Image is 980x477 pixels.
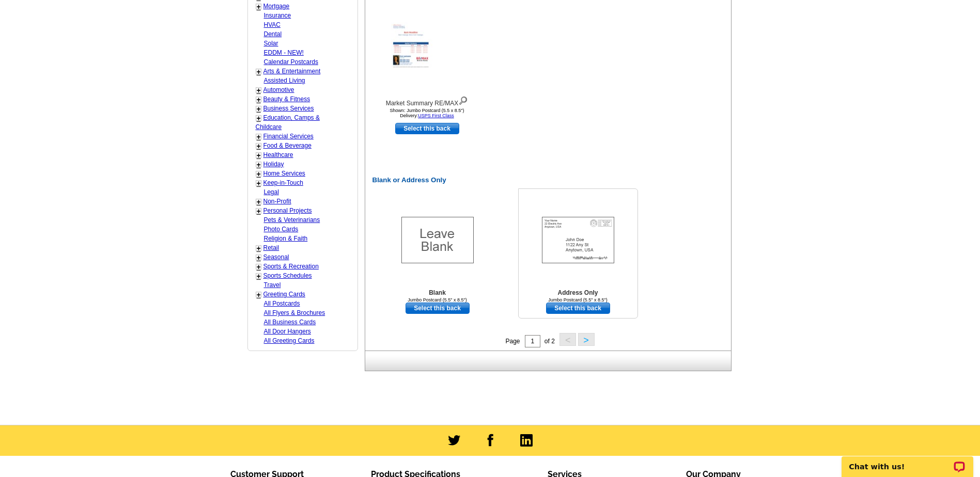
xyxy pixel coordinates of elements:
[264,188,279,196] a: Legal
[257,198,261,206] a: +
[401,217,474,263] img: Blank Template
[263,291,305,298] a: Greeting Cards
[264,77,305,84] a: Assisted Living
[263,263,319,270] a: Sports & Recreation
[542,217,614,263] img: Addresses Only
[263,142,312,149] a: Food & Beverage
[263,161,284,168] a: Holiday
[257,114,261,122] a: +
[257,3,261,11] a: +
[263,179,303,186] a: Keep-in-Touch
[263,253,289,261] a: Seasonal
[257,161,261,169] a: +
[264,309,325,316] a: All Flyers & Brochures
[257,86,261,94] a: +
[257,68,261,76] a: +
[505,338,520,345] span: Page
[257,96,261,104] a: +
[257,272,261,280] a: +
[545,338,555,345] span: of 2
[263,96,310,103] a: Beauty & Fitness
[264,12,291,19] a: Insurance
[521,297,635,303] div: Jumbo Postcard (5.5" x 8.5")
[391,23,463,70] img: Market Summary RE/MAX
[264,300,300,307] a: All Postcards
[257,151,261,160] a: +
[429,289,446,296] b: Blank
[264,30,282,38] a: Dental
[264,281,281,289] a: Travel
[257,291,261,299] a: +
[264,328,311,335] a: All Door Hangers
[263,272,312,279] a: Sports Schedules
[263,151,293,158] a: Healthcare
[257,133,261,141] a: +
[406,303,470,314] a: use this design
[370,108,484,118] div: Shown: Jumbo Postcard (5.5 x 8.5") Delivery:
[263,133,314,140] a: Financial Services
[263,207,312,214] a: Personal Projects
[264,216,320,224] a: Pets & Veterinarians
[263,170,305,177] a: Home Services
[257,253,261,262] a: +
[264,235,308,242] a: Religion & Faith
[395,123,459,134] a: use this design
[256,114,320,131] a: Education, Camps & Childcare
[264,49,304,56] a: EDDM - NEW!
[546,303,610,314] a: use this design
[263,86,294,93] a: Automotive
[264,319,316,326] a: All Business Cards
[559,333,576,346] button: <
[557,289,598,296] b: Address Only
[264,40,278,47] a: Solar
[835,444,980,477] iframe: LiveChat chat widget
[264,226,299,233] a: Photo Cards
[257,142,261,150] a: +
[264,58,318,66] a: Calendar Postcards
[257,244,261,252] a: +
[264,337,315,344] a: All Greeting Cards
[263,198,291,205] a: Non-Profit
[578,333,595,346] button: >
[257,263,261,271] a: +
[257,170,261,178] a: +
[257,105,261,113] a: +
[381,297,494,303] div: Jumbo Postcard (5.5" x 8.5")
[263,105,314,112] a: Business Services
[257,207,261,215] a: +
[370,94,484,108] div: Market Summary RE/MAX
[458,94,468,105] img: view design details
[257,179,261,187] a: +
[263,3,290,10] a: Mortgage
[263,68,321,75] a: Arts & Entertainment
[418,113,454,118] a: USPS First Class
[263,244,279,251] a: Retail
[367,176,733,184] h2: Blank or Address Only
[264,21,281,28] a: HVAC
